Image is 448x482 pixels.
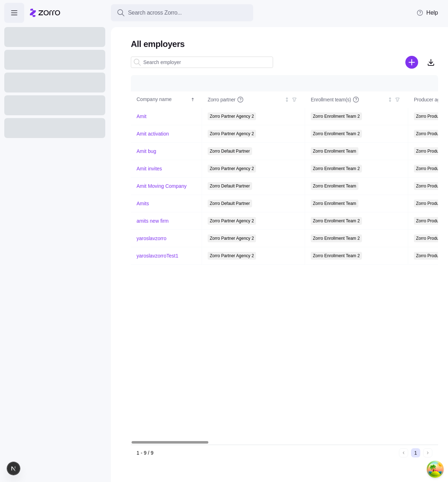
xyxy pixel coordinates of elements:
a: Amit [137,113,146,120]
div: Sorted ascending [190,97,195,102]
th: Zorro partnerNot sorted [202,91,305,108]
span: Zorro Enrollment Team [313,200,356,207]
span: Zorro Enrollment Team [313,182,356,190]
th: Company nameSorted ascending [131,91,202,108]
span: Zorro Enrollment Team 2 [313,234,360,242]
span: Zorro Producer [416,182,445,190]
span: Search across Zorro... [128,9,182,17]
span: Zorro Default Partner [210,182,250,190]
div: Not sorted [284,97,289,102]
div: 1 - 9 / 9 [137,449,396,456]
a: amits new firm [137,217,169,224]
a: Amit bug [137,148,156,155]
span: Zorro Enrollment Team 2 [313,252,360,260]
button: Search across Zorro... [111,4,253,21]
a: Amit Moving Company [137,182,187,190]
span: Zorro Partner Agency 2 [210,112,254,120]
div: Company name [137,96,189,104]
span: Help [416,9,438,17]
button: Previous page [399,448,408,457]
span: Zorro Partner Agency 2 [210,234,254,242]
span: Zorro Partner Agency 2 [210,252,254,260]
span: Zorro Default Partner [210,200,250,207]
a: Amit invites [137,165,162,172]
button: 1 [411,448,420,457]
span: Zorro Enrollment Team 2 [313,217,360,225]
span: Zorro Partner Agency 2 [210,165,254,173]
span: Zorro Partner Agency 2 [210,130,254,138]
span: Zorro Enrollment Team 2 [313,165,360,173]
input: Search employer [131,57,273,68]
span: Zorro Producer [416,147,445,155]
span: Zorro partner [208,96,235,103]
button: Open Tanstack query devtools [428,462,442,476]
span: Zorro Enrollment Team 2 [313,130,360,138]
button: Help [411,6,444,20]
div: Not sorted [388,97,393,102]
a: yaroslavzorroTest1 [137,252,178,259]
span: Zorro Partner Agency 2 [210,217,254,225]
span: Zorro Enrollment Team 2 [313,112,360,120]
span: Zorro Producer [416,200,445,207]
a: yaroslavzorro [137,235,166,242]
a: Amits [137,200,149,207]
button: Next page [423,448,432,457]
span: Enrollment team(s) [311,96,351,103]
h1: All employers [131,38,438,49]
span: Zorro Default Partner [210,147,250,155]
span: Zorro Enrollment Team [313,147,356,155]
svg: add icon [405,56,418,69]
a: Amit activation [137,130,169,137]
th: Enrollment team(s)Not sorted [305,91,408,108]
